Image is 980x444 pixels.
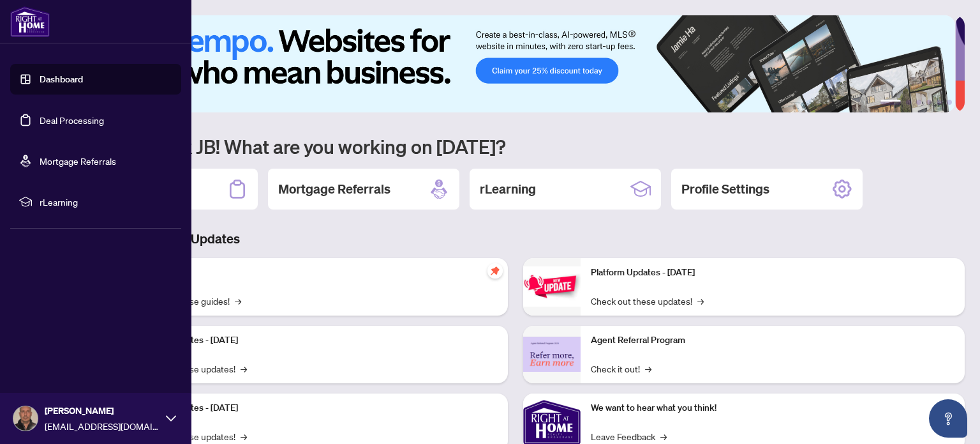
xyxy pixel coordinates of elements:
[66,134,965,158] h1: Welcome back JB! What are you working on [DATE]?
[906,100,911,105] button: 2
[591,362,651,376] a: Check it out!→
[697,294,704,308] span: →
[681,180,769,198] h2: Profile Settings
[523,337,581,372] img: Agent Referral Program
[40,195,172,209] span: rLearning
[278,180,390,198] h2: Mortgage Referrals
[645,362,651,376] span: →
[66,15,955,112] img: Slide 0
[937,100,942,105] button: 5
[591,266,954,280] p: Platform Updates - [DATE]
[134,401,498,415] p: Platform Updates - [DATE]
[591,429,667,443] a: Leave Feedback→
[591,333,954,348] p: Agent Referral Program
[916,100,921,105] button: 3
[134,333,498,348] p: Platform Updates - [DATE]
[241,362,247,376] span: →
[40,73,83,85] a: Dashboard
[40,155,116,167] a: Mortgage Referrals
[591,401,954,415] p: We want to hear what you think!
[235,294,241,308] span: →
[40,114,104,126] a: Deal Processing
[523,266,581,307] img: Platform Updates - June 23, 2025
[487,263,503,279] span: pushpin
[10,6,50,37] img: logo
[660,429,667,443] span: →
[45,404,160,418] span: [PERSON_NAME]
[480,180,536,198] h2: rLearning
[66,230,965,248] h3: Brokerage & Industry Updates
[13,406,38,431] img: Profile Icon
[947,100,952,105] button: 6
[45,419,160,433] span: [EMAIL_ADDRESS][DOMAIN_NAME]
[241,429,247,443] span: →
[134,266,498,280] p: Self-Help
[926,100,932,105] button: 4
[591,294,704,308] a: Check out these updates!→
[880,100,901,105] button: 1
[929,399,967,438] button: Open asap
